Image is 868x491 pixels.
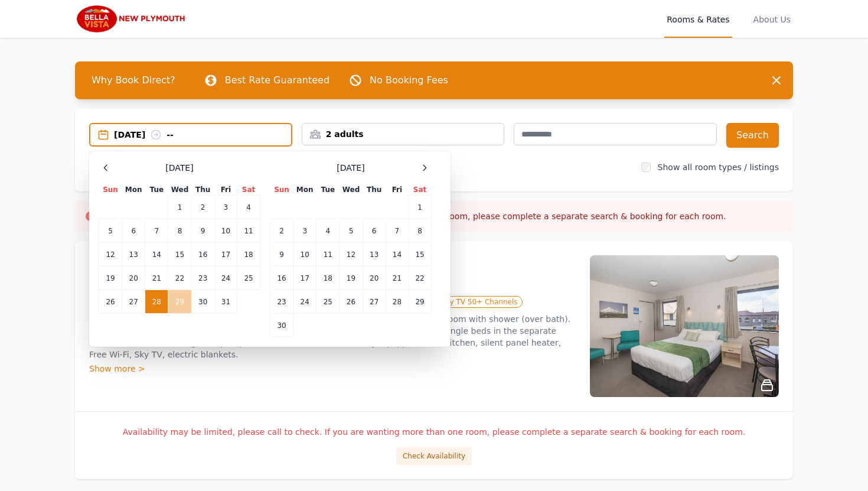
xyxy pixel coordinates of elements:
[165,162,193,174] span: [DATE]
[122,290,145,314] td: 27
[89,426,779,438] p: Availability may be limited, please call to check. If you are wanting more than one room, please ...
[225,73,329,87] p: Best Rate Guaranteed
[340,266,363,290] td: 19
[191,266,214,290] td: 23
[270,219,293,243] td: 2
[89,363,576,375] div: Show more >
[191,243,214,266] td: 16
[214,196,237,219] td: 3
[270,266,293,290] td: 16
[409,266,432,290] td: 22
[145,184,168,196] th: Tue
[363,266,386,290] td: 20
[145,219,168,243] td: 7
[214,290,237,314] td: 31
[386,219,408,243] td: 7
[99,266,122,290] td: 19
[340,184,363,196] th: Wed
[237,196,260,219] td: 4
[145,266,168,290] td: 21
[122,266,145,290] td: 20
[99,184,122,196] th: Sun
[122,243,145,266] td: 13
[409,219,432,243] td: 8
[386,290,408,314] td: 28
[337,162,364,174] span: [DATE]
[237,184,260,196] th: Sat
[214,243,237,266] td: 17
[340,243,363,266] td: 12
[293,219,316,243] td: 3
[726,123,779,148] button: Search
[168,243,191,266] td: 15
[168,184,191,196] th: Wed
[370,73,448,87] p: No Booking Fees
[340,290,363,314] td: 26
[237,266,260,290] td: 25
[168,290,191,314] td: 29
[293,243,316,266] td: 10
[363,184,386,196] th: Thu
[270,314,293,337] td: 30
[409,184,432,196] th: Sat
[99,290,122,314] td: 26
[386,243,408,266] td: 14
[363,290,386,314] td: 27
[302,128,504,140] div: 2 adults
[293,290,316,314] td: 24
[214,184,237,196] th: Fri
[191,290,214,314] td: 30
[363,219,386,243] td: 6
[75,5,189,33] img: Bella Vista New Plymouth
[114,129,291,141] div: [DATE] --
[363,243,386,266] td: 13
[145,243,168,266] td: 14
[237,243,260,266] td: 18
[293,184,316,196] th: Mon
[191,196,214,219] td: 2
[122,219,145,243] td: 6
[99,243,122,266] td: 12
[191,184,214,196] th: Thu
[316,266,340,290] td: 18
[409,196,432,219] td: 1
[409,290,432,314] td: 29
[168,196,191,219] td: 1
[168,219,191,243] td: 8
[270,184,293,196] th: Sun
[386,184,408,196] th: Fri
[122,184,145,196] th: Mon
[237,219,260,243] td: 11
[409,243,432,266] td: 15
[340,219,363,243] td: 5
[191,219,214,243] td: 9
[145,290,168,314] td: 28
[396,447,472,465] button: Check Availability
[270,243,293,266] td: 9
[386,266,408,290] td: 21
[82,69,185,92] span: Why Book Direct?
[436,296,523,308] span: Sky TV 50+ Channels
[316,184,340,196] th: Tue
[316,290,340,314] td: 25
[168,266,191,290] td: 22
[316,243,340,266] td: 11
[99,219,122,243] td: 5
[270,290,293,314] td: 23
[658,162,779,172] label: Show all room types / listings
[214,219,237,243] td: 10
[293,266,316,290] td: 17
[214,266,237,290] td: 24
[316,219,340,243] td: 4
